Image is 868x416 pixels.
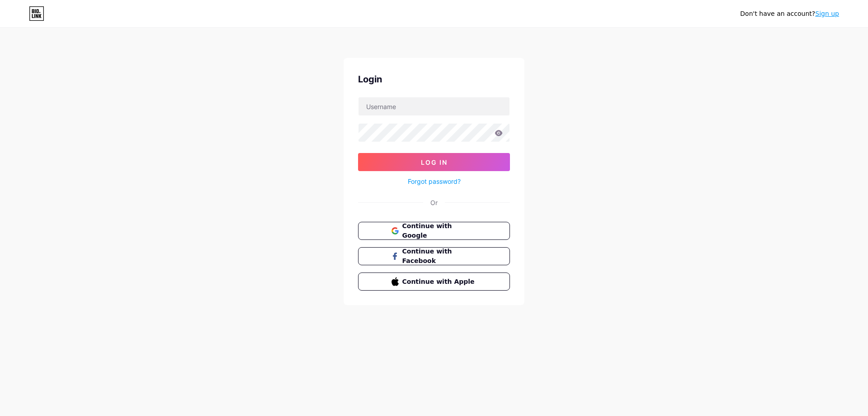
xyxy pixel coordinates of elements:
[402,221,477,240] span: Continue with Google
[402,247,477,266] span: Continue with Facebook
[430,198,438,207] div: Or
[421,158,448,166] span: Log In
[358,247,510,265] button: Continue with Facebook
[359,97,509,115] input: Username
[358,273,510,291] button: Continue with Apple
[358,153,510,171] button: Log In
[358,222,510,240] button: Continue with Google
[358,72,510,86] div: Login
[740,9,839,19] div: Don't have an account?
[402,277,477,287] span: Continue with Apple
[815,10,839,17] a: Sign up
[408,177,461,186] a: Forgot password?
